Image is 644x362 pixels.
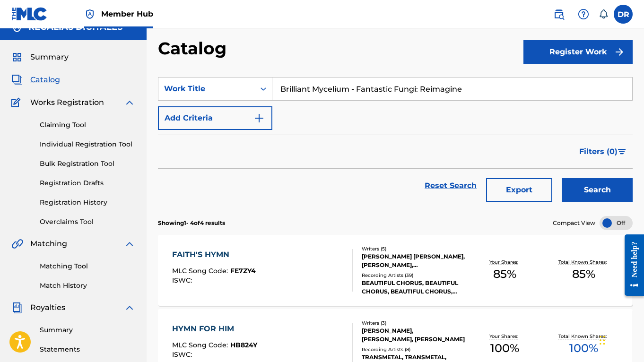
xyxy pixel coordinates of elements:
[40,345,135,354] a: Statements
[158,38,231,59] h2: Catalog
[597,317,644,362] iframe: Chat Widget
[30,238,67,250] span: Matching
[579,146,618,157] span: Filters ( 0 )
[124,302,135,313] img: expand
[11,302,23,313] img: Royalties
[40,178,135,188] a: Registration Drafts
[101,9,153,19] span: Member Hub
[362,272,465,279] div: Recording Artists ( 39 )
[11,52,69,63] a: SummarySummary
[614,5,633,24] div: User Menu
[11,74,60,86] a: CatalogCatalog
[11,97,24,108] img: Works Registration
[30,52,69,63] span: Summary
[523,40,633,64] button: Register Work
[562,178,633,202] button: Search
[158,219,225,227] p: Showing 1 - 4 of 4 results
[30,74,60,86] span: Catalog
[490,340,519,357] span: 100 %
[600,326,605,354] div: Drag
[578,9,589,20] img: help
[569,340,598,357] span: 100 %
[172,249,256,260] div: FAITH'S HYMN
[489,333,521,340] p: Your Shares:
[362,319,465,327] div: Writers ( 3 )
[230,267,256,275] span: FE7ZY4
[486,178,552,202] button: Export
[574,140,633,164] button: Filters (0)
[618,149,626,155] img: filter
[599,9,608,19] div: Notifications
[11,238,23,250] img: Matching
[40,217,135,227] a: Overclaims Tool
[84,9,96,20] img: Top Rightsholder
[253,112,265,124] img: 9d2ae6d4665cec9f34b9.svg
[614,46,625,58] img: f7272a7cc735f4ea7f67.svg
[164,83,249,95] div: Work Title
[40,261,135,271] a: Matching Tool
[230,341,257,349] span: HB824Y
[40,159,135,169] a: Bulk Registration Tool
[489,259,521,266] p: Your Shares:
[420,175,481,196] a: Reset Search
[124,97,135,108] img: expand
[172,267,230,275] span: MLC Song Code :
[362,245,465,252] div: Writers ( 5 )
[493,266,516,283] span: 85 %
[30,97,104,108] span: Works Registration
[553,219,595,227] span: Compact View
[40,281,135,291] a: Match History
[549,5,568,24] a: Public Search
[618,224,644,305] iframe: Resource Center
[172,341,230,349] span: MLC Song Code :
[362,346,465,353] div: Recording Artists ( 8 )
[574,5,593,24] div: Help
[158,77,633,211] form: Search Form
[553,9,565,20] img: search
[40,120,135,130] a: Claiming Tool
[40,139,135,149] a: Individual Registration Tool
[11,7,48,21] img: MLC Logo
[11,52,23,63] img: Summary
[362,252,465,269] div: [PERSON_NAME] [PERSON_NAME], [PERSON_NAME], [PERSON_NAME], [PERSON_NAME], [PERSON_NAME]
[362,279,465,296] div: BEAUTIFUL CHORUS, BEAUTIFUL CHORUS, BEAUTIFUL CHORUS, BEAUTIFUL CHORUS, BEAUTIFUL CHORUS
[40,325,135,335] a: Summary
[558,259,609,266] p: Total Known Shares:
[362,327,465,344] div: [PERSON_NAME], [PERSON_NAME], [PERSON_NAME]
[158,235,633,306] a: FAITH'S HYMNMLC Song Code:FE7ZY4ISWC:Writers (5)[PERSON_NAME] [PERSON_NAME], [PERSON_NAME], [PERS...
[40,198,135,207] a: Registration History
[572,266,595,283] span: 85 %
[30,302,65,313] span: Royalties
[158,106,272,130] button: Add Criteria
[558,333,609,340] p: Total Known Shares:
[124,238,135,250] img: expand
[172,350,194,359] span: ISWC :
[172,323,257,335] div: HYMN FOR HIM
[172,276,194,284] span: ISWC :
[11,74,23,86] img: Catalog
